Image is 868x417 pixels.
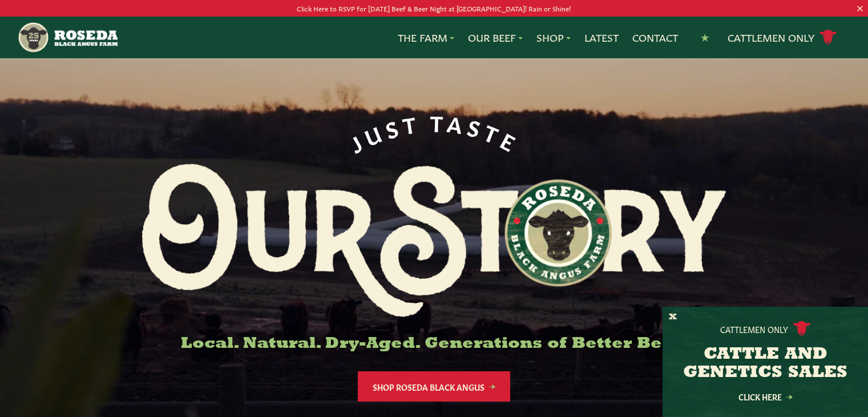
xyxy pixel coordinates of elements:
img: cattle-icon.svg [793,321,811,336]
nav: Main Navigation [17,17,850,58]
span: T [430,110,448,133]
span: U [360,118,387,147]
span: S [465,114,487,140]
a: The Farm [398,30,454,45]
span: T [481,119,506,147]
a: Cattlemen Only [728,27,837,47]
div: JUST TASTE [344,110,525,155]
a: Click Here [714,393,817,400]
a: Contact [632,30,678,45]
h6: Local. Natural. Dry-Aged. Generations of Better Beef. [142,335,726,353]
span: S [382,113,404,139]
span: E [498,127,524,155]
h3: CATTLE AND GENETICS SALES [677,346,854,382]
p: Click Here to RSVP for [DATE] Beef & Beer Night at [GEOGRAPHIC_DATA]! Rain or Shine! [43,2,825,14]
a: Shop Roseda Black Angus [358,371,510,402]
a: Shop [536,30,571,45]
button: X [669,311,677,323]
img: Roseda Black Aangus Farm [142,164,726,317]
img: https://roseda.com/wp-content/uploads/2021/05/roseda-25-header.png [17,21,117,54]
a: Latest [584,30,619,45]
p: Cattlemen Only [720,323,788,335]
a: Our Beef [468,30,523,45]
span: A [446,110,468,135]
span: J [344,127,368,155]
span: T [401,110,422,135]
